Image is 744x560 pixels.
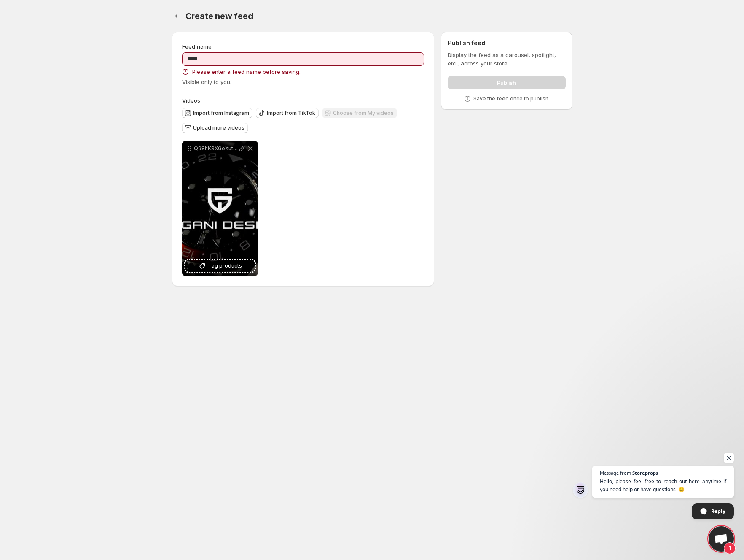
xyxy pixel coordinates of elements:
[182,108,252,118] button: Import from Instagram
[711,504,725,519] span: Reply
[632,471,658,475] span: Storeprops
[182,141,258,276] div: Q98hKSXGoXutN6r1uQK_1100094792074_mp4_265_hdTag products
[473,95,550,102] p: Save the feed once to publish.
[182,78,231,85] span: Visible only to you.
[182,97,200,104] span: Videos
[185,11,253,21] span: Create new feed
[256,108,319,118] button: Import from TikTok
[192,68,301,76] span: Please enter a feed name before saving.
[724,542,736,554] span: 1
[193,124,244,131] span: Upload more videos
[172,10,184,22] button: Settings
[185,260,255,272] button: Tag products
[182,43,212,50] span: Feed name
[448,39,565,47] h2: Publish feed
[448,51,565,68] p: Display the feed as a carousel, spotlight, etc., across your store.
[194,145,238,152] p: Q98hKSXGoXutN6r1uQK_1100094792074_mp4_265_hd
[600,477,726,493] span: Hello, please feel free to reach out here anytime if you need help or have questions. 😊
[208,262,242,270] span: Tag products
[600,471,631,475] span: Message from
[193,110,249,116] span: Import from Instagram
[709,526,734,552] a: Open chat
[267,110,315,116] span: Import from TikTok
[182,123,248,133] button: Upload more videos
